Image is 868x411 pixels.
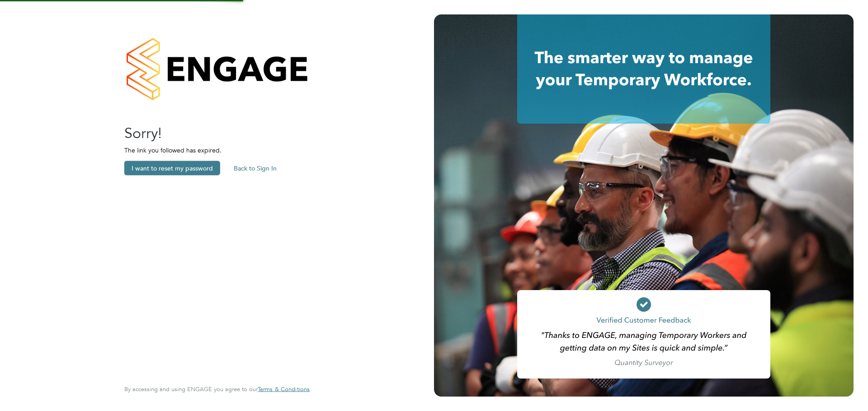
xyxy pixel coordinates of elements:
button: Back to Sign In [226,161,284,175]
p: The link you followed has expired. [124,146,301,154]
span: Terms & Conditions [258,385,310,393]
a: Terms & Conditions [258,386,310,393]
span: By accessing and using ENGAGE you agree to our [124,385,310,393]
button: I want to reset my password [124,161,220,175]
h2: Sorry! [124,124,301,143]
